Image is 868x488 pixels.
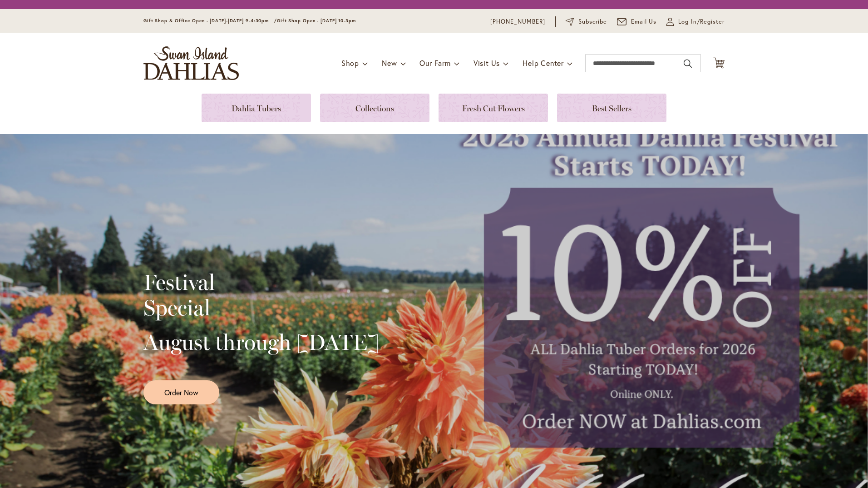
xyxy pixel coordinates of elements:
a: Subscribe [566,17,607,26]
span: Log In/Register [678,17,725,26]
span: Subscribe [578,17,607,26]
span: Help Center [523,58,564,68]
span: Our Farm [419,58,450,68]
span: Shop [341,58,359,68]
h2: Festival Special [143,269,379,320]
a: Order Now [143,380,219,404]
span: Order Now [164,387,198,398]
a: store logo [143,46,239,80]
h2: August through [DATE] [143,329,379,355]
a: Log In/Register [666,17,725,26]
a: [PHONE_NUMBER] [490,17,545,26]
button: Search [684,56,692,71]
span: Visit Us [473,58,500,68]
span: Gift Shop Open - [DATE] 10-3pm [277,18,356,24]
span: Gift Shop & Office Open - [DATE]-[DATE] 9-4:30pm / [143,18,277,24]
a: Email Us [617,17,657,26]
span: New [382,58,397,68]
span: Email Us [631,17,657,26]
